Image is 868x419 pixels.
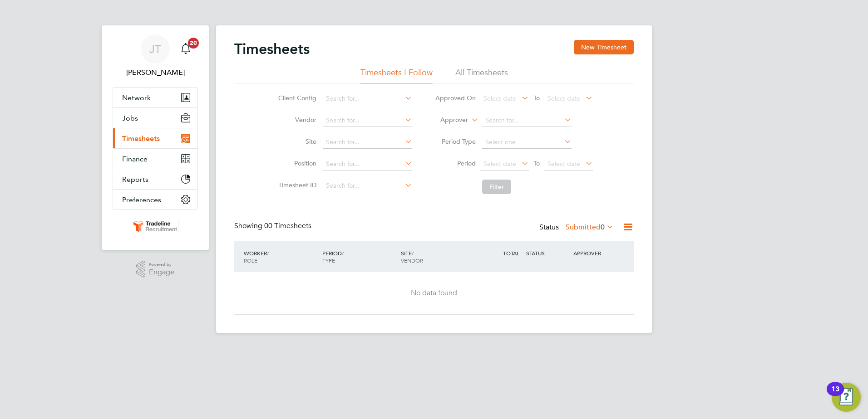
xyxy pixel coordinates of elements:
[122,155,148,163] span: Finance
[113,34,198,78] a: JT[PERSON_NAME]
[399,245,477,268] div: SITE
[435,137,476,146] label: Period Type
[323,158,412,171] input: Search for...
[267,249,269,257] span: /
[113,169,197,189] button: Reports
[435,159,476,167] label: Period
[323,93,412,105] input: Search for...
[539,221,616,234] div: Status
[177,34,195,63] a: 20
[323,114,412,127] input: Search for...
[427,116,468,125] label: Approver
[122,175,148,184] span: Reports
[242,245,320,268] div: WORKER
[322,257,335,264] span: TYPE
[320,245,399,268] div: PERIOD
[149,43,161,55] span: JT
[113,88,197,107] button: Network
[547,160,580,168] span: Select date
[483,94,516,102] span: Select date
[831,389,839,401] div: 13
[149,268,174,276] span: Engage
[234,221,313,231] div: Showing
[113,190,197,209] button: Preferences
[276,94,316,102] label: Client Config
[524,245,571,261] div: STATUS
[401,257,423,264] span: VENDOR
[482,114,572,127] input: Search for...
[482,180,511,194] button: Filter
[264,221,311,230] span: 00 Timesheets
[412,249,414,257] span: /
[132,219,179,234] img: tradelinerecruitment-logo-retina.png
[113,128,197,148] button: Timesheets
[483,160,516,168] span: Select date
[149,261,174,268] span: Powered by
[276,159,316,167] label: Position
[482,136,572,149] input: Select one
[601,223,605,232] span: 0
[832,383,861,412] button: Open Resource Center, 13 new notifications
[276,137,316,146] label: Site
[122,195,161,204] span: Preferences
[531,92,542,104] span: To
[323,136,412,149] input: Search for...
[113,219,198,234] a: Go to home page
[503,249,519,257] span: TOTAL
[136,261,175,278] a: Powered byEngage
[102,25,209,250] nav: Main navigation
[547,94,580,102] span: Select date
[113,108,197,128] button: Jobs
[244,257,257,264] span: ROLE
[243,288,625,298] div: No data found
[323,180,412,192] input: Search for...
[188,38,199,49] span: 20
[574,40,634,54] button: New Timesheet
[531,157,542,169] span: To
[455,67,508,83] li: All Timesheets
[276,181,316,189] label: Timesheet ID
[122,134,160,143] span: Timesheets
[276,116,316,124] label: Vendor
[571,245,618,261] div: APPROVER
[122,114,138,122] span: Jobs
[566,223,614,232] label: Submitted
[360,67,433,83] li: Timesheets I Follow
[122,93,151,102] span: Network
[342,249,344,257] span: /
[435,94,476,102] label: Approved On
[113,67,198,78] span: Jemima Topping
[234,40,310,58] h2: Timesheets
[113,149,197,169] button: Finance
